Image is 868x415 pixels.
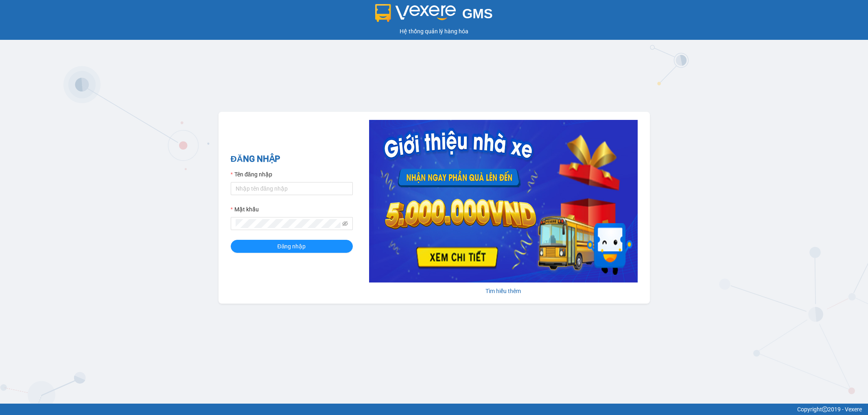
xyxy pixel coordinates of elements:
[375,12,493,19] a: GMS
[231,182,353,195] input: Tên đăng nhập
[822,406,828,412] span: copyright
[278,242,306,251] span: Đăng nhập
[462,6,493,21] span: GMS
[231,205,259,214] label: Mật khẩu
[369,120,638,282] img: banner-0
[231,152,353,166] h2: ĐĂNG NHẬP
[2,27,866,36] div: Hệ thống quản lý hàng hóa
[342,221,348,226] span: eye-invisible
[375,4,456,22] img: logo 2
[231,170,272,179] label: Tên đăng nhập
[236,219,341,228] input: Mật khẩu
[6,405,862,414] div: Copyright 2019 - Vexere
[369,287,638,295] div: Tìm hiểu thêm
[231,240,353,253] button: Đăng nhập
